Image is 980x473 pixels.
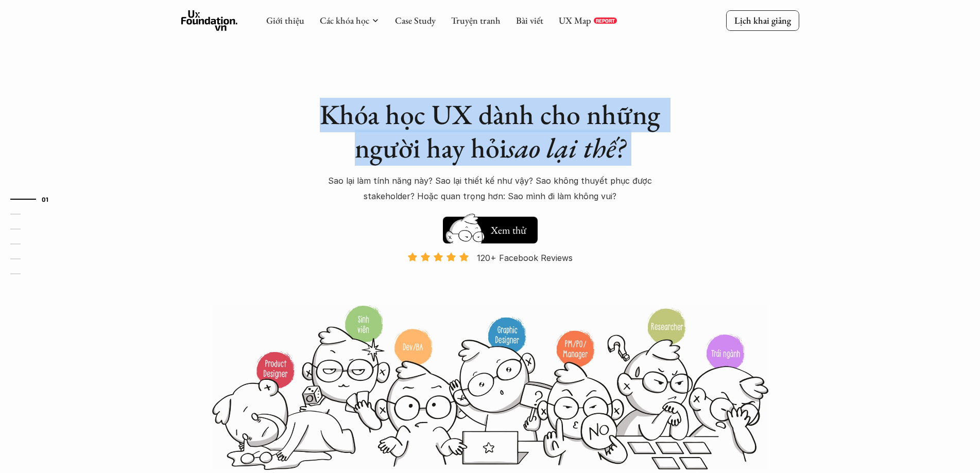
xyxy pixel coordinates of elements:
[451,14,501,26] a: Truyện tranh
[443,212,538,243] a: Xem thử
[477,250,573,266] p: 120+ Facebook Reviews
[594,17,617,24] a: REPORT
[395,14,436,26] a: Case Study
[320,14,369,26] a: Các khóa học
[726,10,799,30] a: Lịch khai giảng
[489,223,527,237] h5: Xem thử
[10,193,59,205] a: 01
[516,14,543,26] a: Bài viết
[734,14,791,26] p: Lịch khai giảng
[266,14,304,26] a: Giới thiệu
[559,14,591,26] a: UX Map
[399,252,582,304] a: 120+ Facebook Reviews
[310,173,670,204] p: Sao lại làm tính năng này? Sao lại thiết kế như vậy? Sao không thuyết phục được stakeholder? Hoặc...
[42,196,49,203] strong: 01
[507,130,625,166] em: sao lại thế?
[596,17,615,24] p: REPORT
[310,98,670,165] h1: Khóa học UX dành cho những người hay hỏi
